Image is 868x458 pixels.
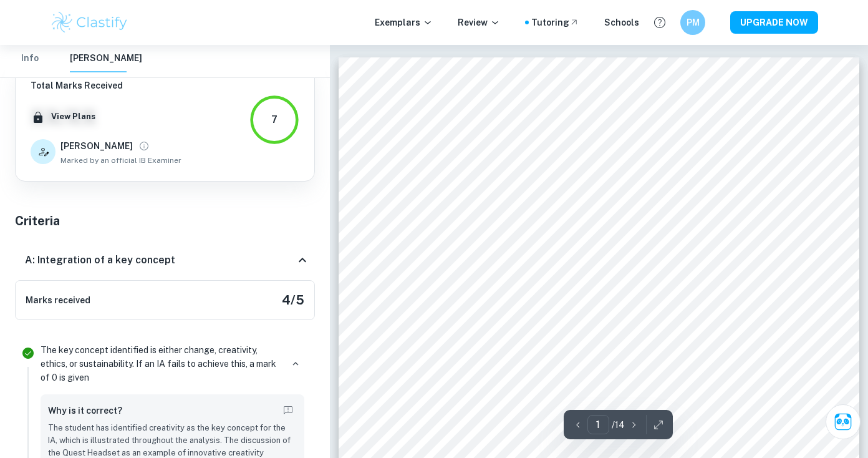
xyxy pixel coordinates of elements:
button: View full profile [135,137,153,155]
button: Ask Clai [826,404,861,439]
span: Marked by an official IB Examiner [60,155,181,166]
svg: Correct [21,346,36,361]
h5: 4 / 5 [282,291,304,309]
h6: Why is it correct? [48,404,122,417]
div: A: Integration of a key concept [15,240,315,280]
p: The key concept identified is either change, creativity, ethics, or sustainability. If an IA fail... [41,343,282,384]
button: [PERSON_NAME] [70,45,142,72]
button: Help and Feedback [649,12,670,33]
button: View Plans [48,107,99,126]
h5: Criteria [15,212,315,230]
h6: Marks received [26,293,90,307]
h6: Total Marks Received [31,79,181,92]
a: Schools [604,16,639,29]
h6: PM [686,16,700,29]
h6: [PERSON_NAME] [60,139,133,153]
div: 7 [271,112,277,127]
a: Tutoring [531,16,579,29]
button: UPGRADE NOW [730,11,818,34]
button: PM [680,10,705,35]
p: Review [458,16,500,29]
p: Exemplars [375,16,433,29]
button: Report mistake/confusion [279,402,297,419]
button: Info [15,45,45,72]
img: Clastify logo [50,10,129,35]
p: / 14 [612,418,625,432]
h6: A: Integration of a key concept [25,253,175,268]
